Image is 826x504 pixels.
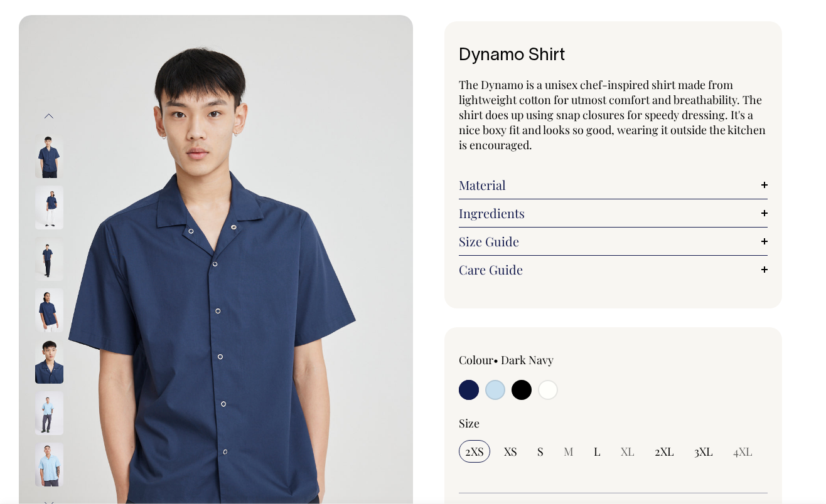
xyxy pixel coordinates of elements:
[564,444,574,459] span: M
[733,444,753,459] span: 4XL
[459,234,768,249] a: Size Guide
[557,440,580,463] input: M
[35,237,63,281] img: dark-navy
[459,440,490,463] input: 2XS
[493,352,498,367] span: •
[40,102,58,130] button: Previous
[35,186,63,229] img: dark-navy
[465,444,484,459] span: 2XS
[501,352,554,367] label: Dark Navy
[537,444,544,459] span: S
[35,288,63,332] img: dark-navy
[727,440,759,463] input: 4XL
[621,444,635,459] span: XL
[498,440,523,463] input: XS
[459,77,766,152] span: The Dynamo is a unisex chef-inspired shirt made from lightweight cotton for utmost comfort and br...
[459,46,768,66] h1: Dynamo Shirt
[688,440,719,463] input: 3XL
[531,440,550,463] input: S
[614,440,641,463] input: XL
[35,134,63,178] img: dark-navy
[459,206,768,221] a: Ingredients
[459,177,768,192] a: Material
[35,340,63,384] img: dark-navy
[594,444,601,459] span: L
[655,444,674,459] span: 2XL
[694,444,713,459] span: 3XL
[459,352,582,367] div: Colour
[648,440,680,463] input: 2XL
[459,416,768,431] div: Size
[504,444,517,459] span: XS
[35,443,63,486] img: true-blue
[35,391,63,435] img: true-blue
[459,262,768,277] a: Care Guide
[587,440,607,463] input: L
